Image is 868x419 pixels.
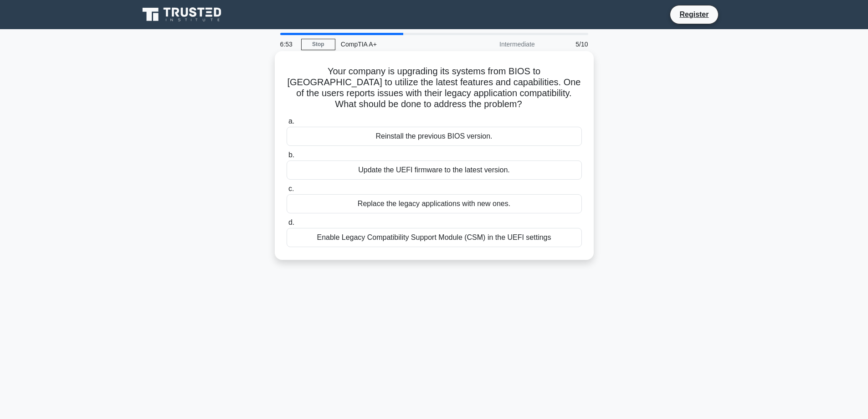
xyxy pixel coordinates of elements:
span: a. [288,117,294,125]
div: Intermediate [461,35,540,53]
a: Stop [301,39,335,50]
span: c. [288,185,294,192]
h5: Your company is upgrading its systems from BIOS to [GEOGRAPHIC_DATA] to utilize the latest featur... [286,66,583,110]
div: 6:53 [275,35,301,53]
span: b. [288,151,294,159]
div: CompTIA A+ [335,35,461,53]
div: 5/10 [540,35,594,53]
div: Replace the legacy applications with new ones. [287,194,582,213]
div: Update the UEFI firmware to the latest version. [287,160,582,180]
div: Enable Legacy Compatibility Support Module (CSM) in the UEFI settings [287,228,582,247]
a: Register [674,9,714,20]
div: Reinstall the previous BIOS version. [287,127,582,146]
span: d. [288,218,294,226]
